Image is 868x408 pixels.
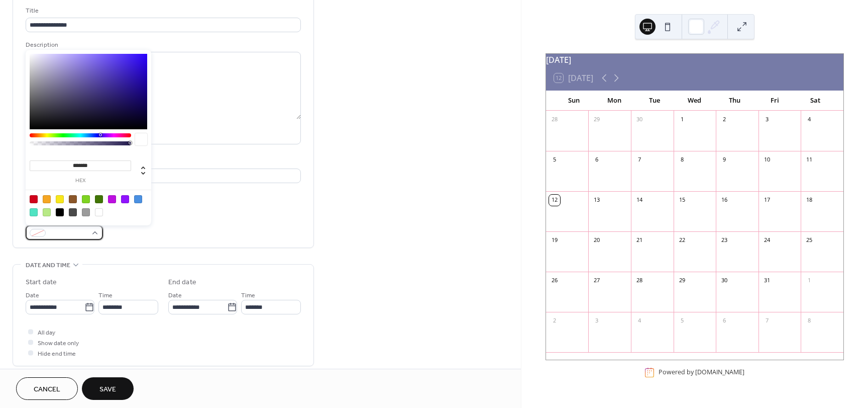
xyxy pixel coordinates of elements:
div: 13 [591,195,602,206]
span: Save [99,384,116,395]
div: 1 [677,114,688,125]
div: 24 [762,235,773,246]
div: Description [26,40,299,50]
div: #D0021B [30,195,38,203]
div: 27 [591,275,602,286]
div: 12 [549,195,560,206]
div: 5 [677,315,688,327]
div: 10 [762,154,773,166]
div: #9B9B9B [82,208,90,216]
div: #000000 [56,208,64,216]
div: Sun [554,91,594,111]
div: 7 [634,154,645,166]
div: 3 [591,315,602,327]
div: 16 [719,195,730,206]
div: Sat [795,91,835,111]
div: 2 [719,114,730,125]
div: #F5A623 [43,195,51,203]
div: #F8E71C [56,195,64,203]
div: #7ED321 [82,195,90,203]
div: 6 [591,154,602,166]
div: 21 [634,235,645,246]
div: #4A4A4A [69,208,77,216]
label: hex [30,178,131,184]
div: Start date [26,277,57,288]
div: 30 [719,275,730,286]
div: 28 [634,275,645,286]
div: #417505 [95,195,103,203]
a: [DOMAIN_NAME] [695,368,744,376]
span: Date [168,290,182,301]
div: 4 [634,315,645,327]
div: 18 [804,195,815,206]
span: Cancel [34,384,60,395]
div: #50E3C2 [30,208,38,216]
div: 29 [677,275,688,286]
div: 25 [804,235,815,246]
div: Mon [594,91,634,111]
div: Powered by [659,368,744,376]
div: #BD10E0 [108,195,116,203]
button: Cancel [16,377,78,400]
div: #9013FE [121,195,129,203]
div: 1 [804,275,815,286]
span: Time [241,290,255,301]
div: Wed [675,91,715,111]
div: 26 [549,275,560,286]
button: Save [82,377,134,400]
div: 7 [762,315,773,327]
div: End date [168,277,196,288]
div: 9 [719,154,730,166]
div: 5 [549,154,560,166]
span: Date and time [26,260,70,271]
div: Thu [715,91,755,111]
span: All day [38,328,55,338]
div: 22 [677,235,688,246]
div: 28 [549,114,560,125]
span: Show date only [38,338,79,349]
div: #4A90E2 [134,195,142,203]
div: 29 [591,114,602,125]
div: #FFFFFF [95,208,103,216]
span: Hide end time [38,349,76,359]
div: 20 [591,235,602,246]
div: 8 [804,315,815,327]
div: #B8E986 [43,208,51,216]
div: #8B572A [69,195,77,203]
div: Fri [755,91,795,111]
div: 19 [549,235,560,246]
div: Location [26,156,299,167]
div: 23 [719,235,730,246]
div: 2 [549,315,560,327]
div: 6 [719,315,730,327]
div: [DATE] [546,54,843,66]
div: 8 [677,154,688,166]
div: 31 [762,275,773,286]
div: 17 [762,195,773,206]
div: Tue [634,91,675,111]
div: 15 [677,195,688,206]
div: 14 [634,195,645,206]
div: Title [26,6,299,16]
span: Time [98,290,113,301]
div: 4 [804,114,815,125]
div: 11 [804,154,815,166]
span: Date [26,290,39,301]
div: 3 [762,114,773,125]
div: 30 [634,114,645,125]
